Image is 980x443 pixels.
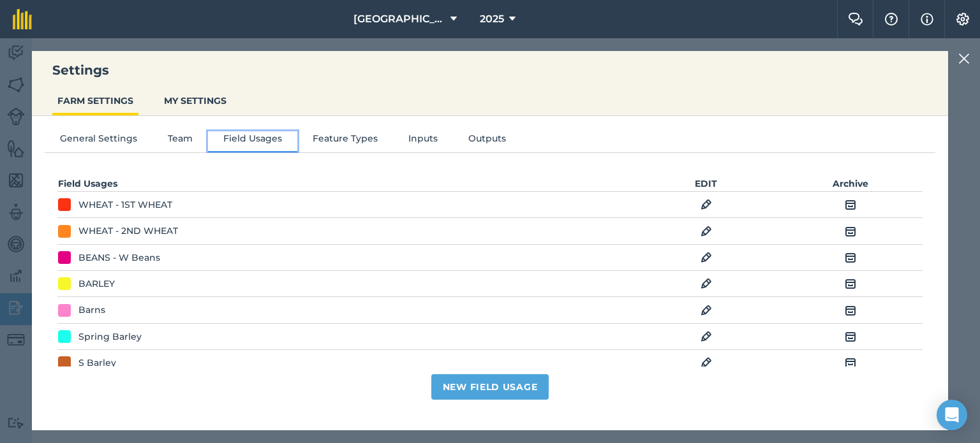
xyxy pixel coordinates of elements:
th: EDIT [634,176,778,192]
button: General Settings [45,131,152,150]
img: svg+xml;base64,PHN2ZyB4bWxucz0iaHR0cDovL3d3dy53My5vcmcvMjAwMC9zdmciIHdpZHRoPSIxOCIgaGVpZ2h0PSIyNC... [845,224,856,239]
img: svg+xml;base64,PHN2ZyB4bWxucz0iaHR0cDovL3d3dy53My5vcmcvMjAwMC9zdmciIHdpZHRoPSIxOCIgaGVpZ2h0PSIyNC... [845,276,856,291]
button: Team [152,131,208,150]
div: Open Intercom Messenger [937,400,967,430]
img: svg+xml;base64,PHN2ZyB4bWxucz0iaHR0cDovL3d3dy53My5vcmcvMjAwMC9zdmciIHdpZHRoPSIxNyIgaGVpZ2h0PSIxNy... [921,11,933,27]
div: WHEAT - 1ST WHEAT [78,198,172,212]
img: svg+xml;base64,PHN2ZyB4bWxucz0iaHR0cDovL3d3dy53My5vcmcvMjAwMC9zdmciIHdpZHRoPSIxOCIgaGVpZ2h0PSIyNC... [845,250,856,265]
th: Field Usages [57,176,490,192]
button: Outputs [453,131,521,150]
div: BARLEY [78,277,115,291]
button: Feature Types [297,131,393,150]
button: MY SETTINGS [159,89,232,113]
button: Inputs [393,131,453,150]
img: svg+xml;base64,PHN2ZyB4bWxucz0iaHR0cDovL3d3dy53My5vcmcvMjAwMC9zdmciIHdpZHRoPSIxOCIgaGVpZ2h0PSIyNC... [701,224,712,239]
img: svg+xml;base64,PHN2ZyB4bWxucz0iaHR0cDovL3d3dy53My5vcmcvMjAwMC9zdmciIHdpZHRoPSIxOCIgaGVpZ2h0PSIyNC... [845,355,856,370]
img: Two speech bubbles overlapping with the left bubble in the forefront [848,13,863,25]
img: A question mark icon [884,13,899,25]
div: Spring Barley [78,330,142,344]
h3: Settings [32,61,948,79]
img: svg+xml;base64,PHN2ZyB4bWxucz0iaHR0cDovL3d3dy53My5vcmcvMjAwMC9zdmciIHdpZHRoPSIyMiIgaGVpZ2h0PSIzMC... [958,51,970,66]
span: 2025 [480,11,504,27]
div: WHEAT - 2ND WHEAT [78,224,178,238]
div: Barns [78,303,105,317]
button: New Field Usage [431,374,549,400]
img: svg+xml;base64,PHN2ZyB4bWxucz0iaHR0cDovL3d3dy53My5vcmcvMjAwMC9zdmciIHdpZHRoPSIxOCIgaGVpZ2h0PSIyNC... [701,329,712,344]
span: [GEOGRAPHIC_DATA] [353,11,445,27]
button: Field Usages [208,131,297,150]
img: svg+xml;base64,PHN2ZyB4bWxucz0iaHR0cDovL3d3dy53My5vcmcvMjAwMC9zdmciIHdpZHRoPSIxOCIgaGVpZ2h0PSIyNC... [845,329,856,344]
img: fieldmargin Logo [13,9,32,29]
img: svg+xml;base64,PHN2ZyB4bWxucz0iaHR0cDovL3d3dy53My5vcmcvMjAwMC9zdmciIHdpZHRoPSIxOCIgaGVpZ2h0PSIyNC... [701,250,712,265]
th: Archive [778,176,923,192]
button: FARM SETTINGS [52,89,138,113]
img: svg+xml;base64,PHN2ZyB4bWxucz0iaHR0cDovL3d3dy53My5vcmcvMjAwMC9zdmciIHdpZHRoPSIxOCIgaGVpZ2h0PSIyNC... [701,303,712,318]
img: svg+xml;base64,PHN2ZyB4bWxucz0iaHR0cDovL3d3dy53My5vcmcvMjAwMC9zdmciIHdpZHRoPSIxOCIgaGVpZ2h0PSIyNC... [701,197,712,212]
div: S Barley [78,356,116,370]
img: A cog icon [955,13,970,25]
img: svg+xml;base64,PHN2ZyB4bWxucz0iaHR0cDovL3d3dy53My5vcmcvMjAwMC9zdmciIHdpZHRoPSIxOCIgaGVpZ2h0PSIyNC... [845,197,856,212]
div: BEANS - W Beans [78,251,160,265]
img: svg+xml;base64,PHN2ZyB4bWxucz0iaHR0cDovL3d3dy53My5vcmcvMjAwMC9zdmciIHdpZHRoPSIxOCIgaGVpZ2h0PSIyNC... [845,303,856,318]
img: svg+xml;base64,PHN2ZyB4bWxucz0iaHR0cDovL3d3dy53My5vcmcvMjAwMC9zdmciIHdpZHRoPSIxOCIgaGVpZ2h0PSIyNC... [701,355,712,370]
img: svg+xml;base64,PHN2ZyB4bWxucz0iaHR0cDovL3d3dy53My5vcmcvMjAwMC9zdmciIHdpZHRoPSIxOCIgaGVpZ2h0PSIyNC... [701,276,712,291]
